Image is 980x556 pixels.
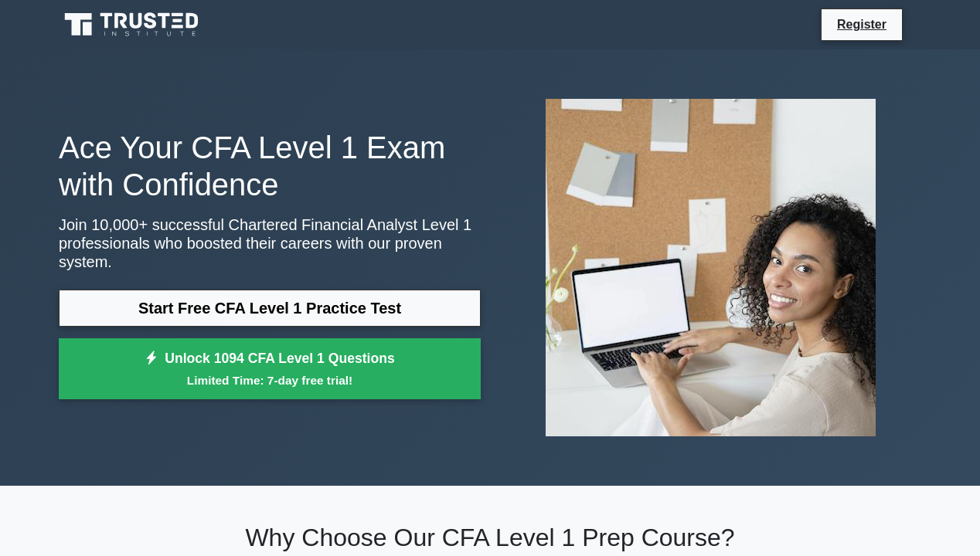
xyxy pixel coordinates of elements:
[828,15,896,34] a: Register
[59,338,481,400] a: Unlock 1094 CFA Level 1 QuestionsLimited Time: 7-day free trial!
[78,371,461,389] small: Limited Time: 7-day free trial!
[59,523,921,552] h2: Why Choose Our CFA Level 1 Prep Course?
[59,290,481,327] a: Start Free CFA Level 1 Practice Test
[59,215,481,271] p: Join 10,000+ successful Chartered Financial Analyst Level 1 professionals who boosted their caree...
[59,129,481,203] h1: Ace Your CFA Level 1 Exam with Confidence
